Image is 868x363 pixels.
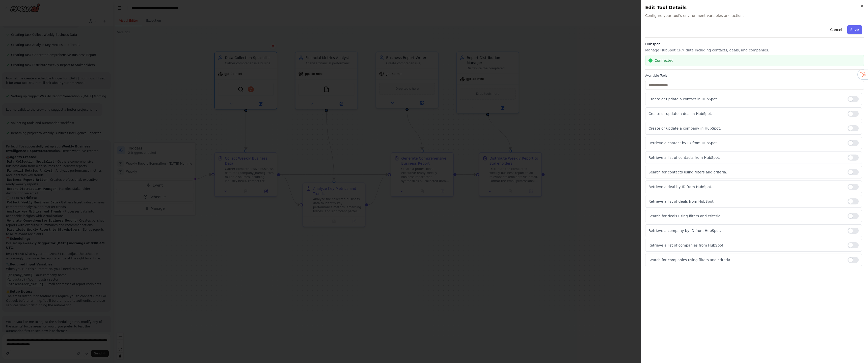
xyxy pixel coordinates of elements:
button: Save [847,25,862,34]
p: Create or update a company in HubSpot. [648,126,844,131]
span: Connected [655,58,673,63]
p: Create or update a deal in HubSpot. [648,111,844,116]
p: Retrieve a list of contacts from HubSpot. [648,155,844,160]
p: Retrieve a company by ID from HubSpot. [648,228,844,233]
p: Create or update a contact in HubSpot. [648,97,844,102]
h3: Hubspot [645,42,864,47]
p: Search for companies using filters and criteria. [648,257,844,262]
p: Search for contacts using filters and criteria. [648,170,844,175]
label: Available Tools [645,74,864,78]
p: Retrieve a list of companies from HubSpot. [648,243,844,248]
p: Retrieve a list of deals from HubSpot. [648,199,844,204]
p: Search for deals using filters and criteria. [648,214,844,219]
p: Retrieve a deal by ID from HubSpot. [648,184,844,189]
p: Retrieve a contact by ID from HubSpot. [648,140,844,145]
p: Manage HubSpot CRM data including contacts, deals, and companies. [645,48,864,53]
span: Configure your tool's environment variables and actions. [645,13,864,18]
h2: Edit Tool Details [645,4,864,11]
button: Cancel [827,25,845,34]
